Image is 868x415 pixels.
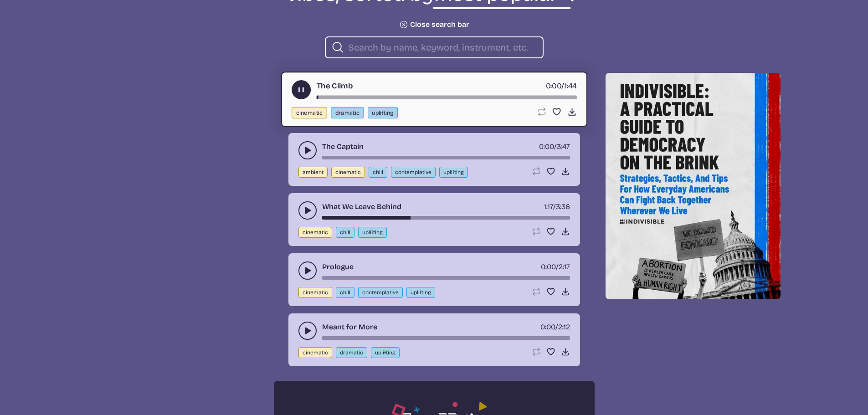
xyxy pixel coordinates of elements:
[371,347,400,358] button: uplifting
[348,41,535,53] input: search
[358,287,403,298] button: contemplative
[336,347,367,358] button: dramatic
[368,107,398,118] button: uplifting
[336,287,354,298] button: chill
[539,141,570,152] div: /
[316,80,353,92] a: The Climb
[532,167,541,176] button: Loop
[544,201,570,212] div: /
[331,107,364,118] button: dramatic
[556,202,570,211] span: 3:36
[292,107,327,118] button: cinematic
[564,81,576,90] span: 1:44
[358,227,387,238] button: uplifting
[369,167,387,178] button: chill
[399,20,469,29] button: Close search bar
[536,107,546,117] button: Loop
[557,142,570,151] span: 3:47
[541,261,570,272] div: /
[331,167,365,178] button: cinematic
[322,156,570,159] div: song-time-bar
[532,227,541,236] button: Loop
[391,167,436,178] button: contemplative
[545,80,576,92] div: /
[298,261,317,280] button: play-pause toggle
[292,80,311,99] button: play-pause toggle
[298,322,317,340] button: play-pause toggle
[558,323,570,331] span: 2:12
[546,167,555,176] button: Favorite
[540,322,570,333] div: /
[322,261,354,272] a: Prologue
[532,287,541,296] button: Loop
[544,202,553,211] span: timer
[322,336,570,340] div: song-time-bar
[298,167,328,178] button: ambient
[532,347,541,356] button: Loop
[322,216,570,220] div: song-time-bar
[541,262,556,271] span: timer
[322,201,401,212] a: What We Leave Behind
[316,96,576,99] div: song-time-bar
[298,227,332,238] button: cinematic
[539,142,554,151] span: timer
[606,73,781,299] img: Help save our democracy!
[322,141,364,152] a: The Captain
[298,201,317,220] button: play-pause toggle
[298,287,332,298] button: cinematic
[552,107,561,117] button: Favorite
[322,322,377,333] a: Meant for More
[406,287,435,298] button: uplifting
[336,227,354,238] button: chill
[546,227,555,236] button: Favorite
[298,347,332,358] button: cinematic
[559,262,570,271] span: 2:17
[546,287,555,296] button: Favorite
[546,347,555,356] button: Favorite
[298,141,317,159] button: play-pause toggle
[322,276,570,280] div: song-time-bar
[540,323,555,331] span: timer
[545,81,561,90] span: timer
[439,167,468,178] button: uplifting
